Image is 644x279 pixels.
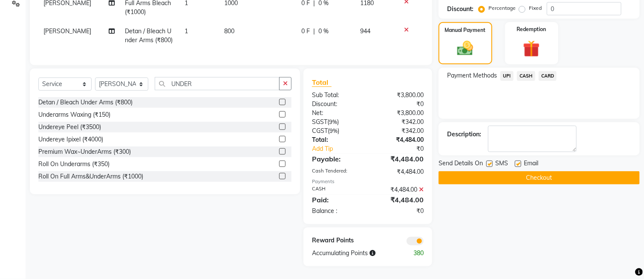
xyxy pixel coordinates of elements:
div: ₹4,484.00 [368,135,430,144]
a: Add Tip [306,144,378,153]
span: CARD [539,71,557,81]
span: Send Details On [439,159,483,170]
span: SMS [495,159,508,170]
div: Undereye Peel (₹3500) [38,123,101,132]
div: Reward Points [306,236,368,245]
div: ₹4,484.00 [368,167,430,176]
div: ₹342.00 [368,118,430,127]
div: 380 [399,249,430,258]
div: ₹0 [368,100,430,109]
div: ₹4,484.00 [368,154,430,164]
div: Underarms Waxing (₹150) [38,110,110,119]
span: [PERSON_NAME] [43,27,91,35]
span: SGST [312,118,327,126]
div: Balance : [306,207,368,216]
button: Checkout [439,171,640,184]
span: CGST [312,127,328,135]
div: Roll On Full Arms&UnderArms (₹1000) [38,172,143,181]
span: Detan / Bleach Under Arms (₹800) [125,27,173,44]
div: Detan / Bleach Under Arms (₹800) [38,98,133,107]
span: Payment Methods [447,71,497,80]
div: ₹3,800.00 [368,91,430,100]
div: CASH [306,185,368,194]
span: 0 % [318,27,329,36]
span: | [313,27,315,36]
span: 9% [329,127,338,134]
div: Accumulating Points [306,249,399,258]
div: ₹342.00 [368,127,430,135]
div: ₹0 [378,144,430,153]
img: _cash.svg [452,39,478,58]
span: 0 F [301,27,310,36]
div: ( ) [306,118,368,127]
div: Discount: [447,5,474,14]
span: UPI [500,71,514,81]
div: Payments [312,178,424,185]
div: ( ) [306,127,368,135]
div: ₹0 [368,207,430,216]
div: ₹4,484.00 [368,195,430,205]
div: ₹3,800.00 [368,109,430,118]
div: Cash Tendered: [306,167,368,176]
div: Paid: [306,195,368,205]
div: Description: [447,130,481,139]
span: 9% [329,118,337,125]
span: 1 [185,27,188,35]
label: Fixed [529,4,542,12]
div: Sub Total: [306,91,368,100]
label: Percentage [488,4,516,12]
div: Payable: [306,154,368,164]
div: Net: [306,109,368,118]
label: Manual Payment [445,26,486,34]
label: Redemption [517,26,546,33]
div: Roll On Underarms (₹350) [38,160,110,169]
div: Premium Wax~UnderArms (₹300) [38,147,131,156]
div: ₹4,484.00 [368,185,430,194]
div: Discount: [306,100,368,109]
div: Total: [306,135,368,144]
img: _gift.svg [518,38,545,59]
span: Email [524,159,538,170]
span: 944 [361,27,371,35]
span: 800 [224,27,234,35]
span: Total [312,78,332,87]
input: Search or Scan [155,77,280,90]
div: Undereye Ipixel (₹4000) [38,135,103,144]
span: CASH [517,71,535,81]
